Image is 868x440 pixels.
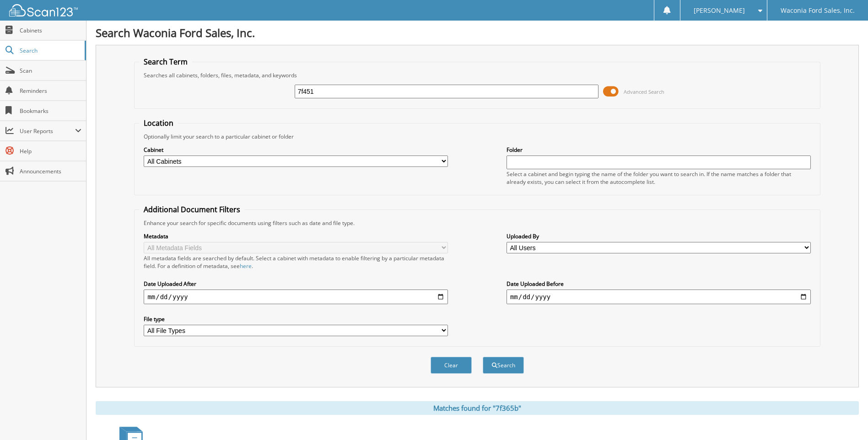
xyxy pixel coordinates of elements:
[431,357,472,374] button: Clear
[507,146,811,154] label: Folder
[20,147,81,155] span: Help
[139,57,192,67] legend: Search Term
[139,118,178,128] legend: Location
[507,170,811,186] div: Select a cabinet and begin typing the name of the folder you want to search in. If the name match...
[507,232,811,240] label: Uploaded By
[20,127,75,135] span: User Reports
[507,290,811,304] input: end
[240,262,252,270] a: here
[20,87,81,95] span: Reminders
[20,167,81,175] span: Announcements
[144,290,448,304] input: start
[96,25,859,40] h1: Search Waconia Ford Sales, Inc.
[139,204,245,215] legend: Additional Document Filters
[139,133,815,140] div: Optionally limit your search to a particular cabinet or folder
[20,67,81,75] span: Scan
[20,47,80,54] span: Search
[694,8,745,13] span: [PERSON_NAME]
[20,107,81,115] span: Bookmarks
[144,254,448,270] div: All metadata fields are searched by default. Select a cabinet with metadata to enable filtering b...
[624,88,664,95] span: Advanced Search
[144,232,448,240] label: Metadata
[507,280,811,288] label: Date Uploaded Before
[9,4,78,16] img: scan123-logo-white.svg
[144,315,448,323] label: File type
[139,71,815,79] div: Searches all cabinets, folders, files, metadata, and keywords
[781,8,855,13] span: Waconia Ford Sales, Inc.
[96,401,859,415] div: Matches found for "7f365b"
[144,280,448,288] label: Date Uploaded After
[822,396,868,440] iframe: Chat Widget
[20,27,81,34] span: Cabinets
[144,146,448,154] label: Cabinet
[139,219,815,227] div: Enhance your search for specific documents using filters such as date and file type.
[483,357,524,374] button: Search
